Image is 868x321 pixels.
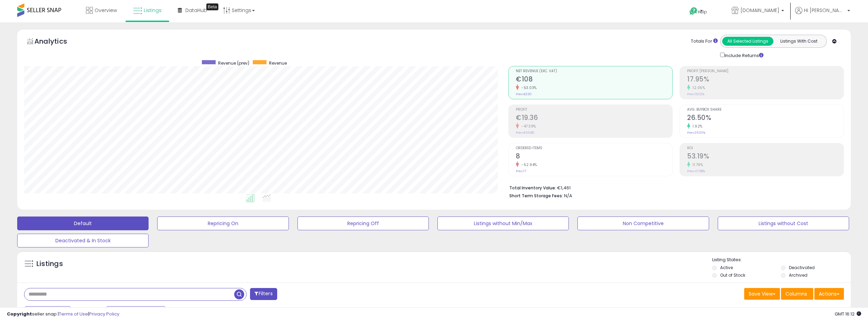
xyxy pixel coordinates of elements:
[7,311,119,318] div: seller snap | |
[95,7,117,14] span: Overview
[789,272,807,278] label: Archived
[785,290,807,297] span: Columns
[690,85,705,90] small: 12.05%
[206,3,218,10] div: Tooltip anchor
[269,60,287,66] span: Revenue
[185,7,207,14] span: DataHub
[250,288,277,300] button: Filters
[59,311,88,317] a: Terms of Use
[715,51,772,59] div: Include Returns
[516,146,672,150] span: Ordered Items
[516,131,534,135] small: Prev: €36.80
[516,108,672,112] span: Profit
[687,69,844,73] span: Profit [PERSON_NAME]
[781,288,813,300] button: Columns
[36,259,63,269] h5: Listings
[437,217,569,230] button: Listings without Min/Max
[516,114,672,123] h2: €19.36
[814,288,844,300] button: Actions
[687,169,705,173] small: Prev: 47.58%
[509,185,556,191] b: Total Inventory Value:
[835,311,861,317] span: 2025-10-7 16:12 GMT
[509,183,839,191] li: €1,461
[795,7,850,22] a: Hi [PERSON_NAME]
[687,152,844,162] h2: 53.19%
[17,217,149,230] button: Default
[789,265,815,270] label: Deactivated
[17,234,149,247] button: Deactivated & In Stock
[687,92,704,96] small: Prev: 16.02%
[157,217,289,230] button: Repricing On
[687,75,844,85] h2: 17.95%
[690,162,703,167] small: 11.79%
[687,146,844,150] span: ROI
[34,36,80,48] h5: Analytics
[516,69,672,73] span: Net Revenue (Exc. VAT)
[516,75,672,85] h2: €108
[144,7,162,14] span: Listings
[689,7,698,15] i: Get Help
[687,131,705,135] small: Prev: 26.00%
[509,193,563,199] b: Short Term Storage Fees:
[516,152,672,162] h2: 8
[804,7,845,14] span: Hi [PERSON_NAME]
[720,265,733,270] label: Active
[691,38,718,45] div: Totals For
[744,288,780,300] button: Save View
[687,114,844,123] h2: 26.50%
[684,2,720,22] a: Help
[7,311,32,317] strong: Copyright
[690,124,703,129] small: 1.92%
[516,169,526,173] small: Prev: 17
[687,108,844,112] span: Avg. Buybox Share
[297,217,429,230] button: Repricing Off
[720,272,745,278] label: Out of Stock
[519,162,537,167] small: -52.94%
[519,124,536,129] small: -47.39%
[722,37,773,46] button: All Selected Listings
[718,217,849,230] button: Listings without Cost
[106,306,165,318] button: Sep-22 - Sep-28
[740,7,779,14] span: [DOMAIN_NAME]
[712,257,851,263] p: Listing States:
[773,37,824,46] button: Listings With Cost
[218,60,249,66] span: Revenue (prev)
[89,311,119,317] a: Privacy Policy
[564,192,572,199] span: N/A
[516,92,532,96] small: Prev: €230
[25,306,71,318] button: Last 7 Days
[577,217,709,230] button: Non Competitive
[519,85,537,90] small: -53.03%
[698,9,707,15] span: Help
